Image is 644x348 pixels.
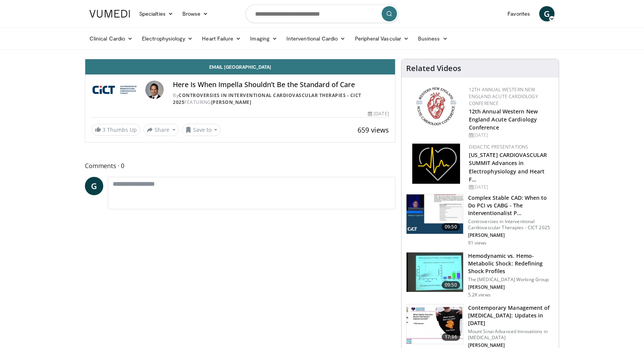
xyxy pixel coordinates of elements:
[469,108,538,131] a: 12th Annual Western New England Acute Cardiology Conference
[91,81,142,99] img: Controversies in Interventional Cardiovascular Therapies - CICT 2025
[468,219,554,231] p: Controversies in Interventional Cardiovascular Therapies - CICT 2025
[89,10,130,18] img: VuMedi Logo
[197,31,246,46] a: Heart Failure
[415,86,457,126] img: 0954f259-7907-4053-a817-32a96463ecc8.png.150x105_q85_autocrop_double_scale_upscale_version-0.2.png
[503,6,535,21] a: Favorites
[173,92,361,105] a: Controversies in Interventional Cardiovascular Therapies - CICT 2025
[442,223,460,231] span: 09:50
[85,59,395,74] a: Email [GEOGRAPHIC_DATA]
[173,92,389,106] div: By FEATURING
[246,5,398,23] input: Search topics, interventions
[442,281,460,289] span: 09:50
[468,304,554,327] h3: Contemporary Management of [MEDICAL_DATA]: Updates in [DATE]
[211,99,252,105] a: [PERSON_NAME]
[85,161,395,171] span: Comments 0
[469,151,547,183] a: [US_STATE] CARDIOVASCULAR SUMMIT Advances in Electrophysiology and Heart F…
[442,333,460,341] span: 17:36
[412,144,460,184] img: 1860aa7a-ba06-47e3-81a4-3dc728c2b4cf.png.150x105_q85_autocrop_double_scale_upscale_version-0.2.png
[282,31,350,46] a: Interventional Cardio
[539,6,555,21] a: G
[469,86,538,107] a: 12th Annual Western New England Acute Cardiology Conference
[178,6,213,21] a: Browse
[469,144,553,151] div: Didactic Presentations
[85,31,137,46] a: Clinical Cardio
[368,110,389,117] div: [DATE]
[246,31,282,46] a: Imaging
[91,124,140,136] a: 3 Thumbs Up
[350,31,413,46] a: Peripheral Vascular
[406,194,554,246] a: 09:50 Complex Stable CAD: When to Do PCI vs CABG - The Interventionalist P… Controversies in Inte...
[406,64,461,73] h4: Related Videos
[468,194,554,217] h3: Complex Stable CAD: When to Do PCI vs CABG - The Interventionalist P…
[406,252,554,298] a: 09:50 Hemodynamic vs. Hemo-Metabolic Shock: Redefining Shock Profiles The [MEDICAL_DATA] Working ...
[468,232,554,238] p: [PERSON_NAME]
[407,194,463,234] img: 82c57d68-c47c-48c9-9839-2413b7dd3155.150x105_q85_crop-smart_upscale.jpg
[102,126,106,133] span: 3
[468,329,554,341] p: Mount Sinai Advanced Innovations in [MEDICAL_DATA]
[413,31,452,46] a: Business
[468,284,554,290] p: [PERSON_NAME]
[182,124,221,136] button: Save to
[468,252,554,275] h3: Hemodynamic vs. Hemo-Metabolic Shock: Redefining Shock Profiles
[85,177,103,195] a: G
[407,304,463,344] img: df55f059-d842-45fe-860a-7f3e0b094e1d.150x105_q85_crop-smart_upscale.jpg
[137,31,197,46] a: Electrophysiology
[468,277,554,283] p: The [MEDICAL_DATA] Working Group
[407,253,463,292] img: 2496e462-765f-4e8f-879f-a0c8e95ea2b6.150x105_q85_crop-smart_upscale.jpg
[469,132,553,139] div: [DATE]
[468,240,487,246] p: 91 views
[468,292,491,298] p: 5.2K views
[358,125,389,134] span: 659 views
[173,81,389,89] h4: Here Is When Impella Shouldn’t Be the Standard of Care
[145,81,164,99] img: Avatar
[469,184,553,191] div: [DATE]
[135,6,178,21] a: Specialties
[143,124,179,136] button: Share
